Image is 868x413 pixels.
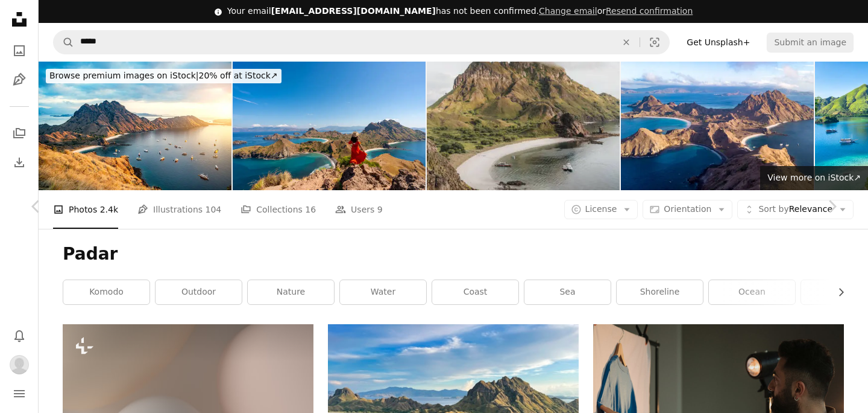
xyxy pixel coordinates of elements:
a: ocean [709,280,795,304]
a: Collections [7,121,31,146]
a: Illustrations 104 [137,190,221,229]
span: Sort by [758,204,788,214]
button: scroll list to the right [830,280,844,304]
a: outdoor [156,280,242,304]
a: water [340,280,426,304]
span: Browse premium images on iStock | [49,71,198,80]
h1: Padar [63,243,844,265]
img: Sunrise at Padar Island, Komodo National Park, Flores, Indonesia [427,62,620,190]
a: sea [524,280,611,304]
a: View more on iStock↗ [760,166,868,190]
a: Browse premium images on iStock|20% off at iStock↗ [39,62,289,91]
div: Your email has not been confirmed. [227,5,693,18]
span: Relevance [758,203,832,216]
a: komodo [63,280,149,304]
span: or [539,6,693,16]
a: nature [248,280,334,304]
button: Clear [613,31,640,54]
span: Orientation [664,204,711,214]
span: 9 [377,203,383,216]
a: Users 9 [335,190,383,229]
img: Avatar of user Tomica Kristić [10,355,29,374]
span: License [585,204,617,214]
div: 20% off at iStock ↗ [46,69,281,83]
span: 104 [206,203,222,216]
button: Submit an image [767,33,854,52]
button: Visual search [640,31,669,54]
button: Orientation [643,200,732,219]
button: Menu [7,382,31,406]
button: Notifications [7,324,31,348]
span: [EMAIL_ADDRESS][DOMAIN_NAME] [271,6,436,16]
button: Profile [7,353,31,377]
button: License [564,200,638,219]
img: Sunset at Padar island in Komodo National Park, Indonesia [39,62,231,190]
span: View more on iStock ↗ [767,173,861,182]
a: Next [796,149,868,264]
a: Get Unsplash+ [679,33,757,52]
button: Sort byRelevance [737,200,854,219]
img: Young female tourist enjoying the beautiful landscape at Padar island in Komodo National Park, In... [233,62,426,190]
button: Search Unsplash [54,31,74,54]
a: Collections 16 [241,190,316,229]
a: Illustrations [7,68,31,92]
form: Find visuals sitewide [53,30,670,54]
a: shoreline [617,280,703,304]
a: Photos [7,39,31,63]
img: Komodo National Park - Padar Island - Indonesia [621,62,814,190]
a: coast [432,280,518,304]
button: Resend confirmation [606,5,693,18]
a: Change email [539,6,597,16]
span: 16 [305,203,316,216]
